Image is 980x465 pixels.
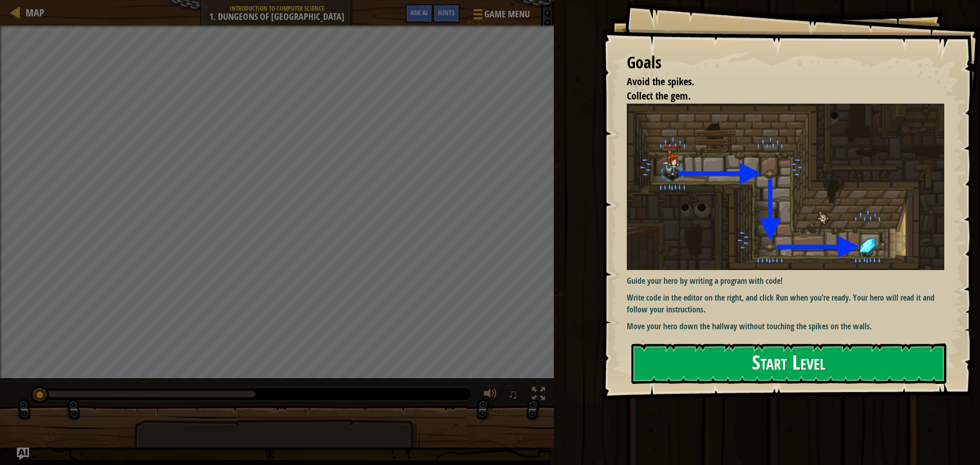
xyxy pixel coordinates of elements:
[26,6,44,19] span: Map
[438,8,455,17] span: Hints
[631,344,946,384] button: Start Level
[627,321,952,332] p: Move your hero down the hallway without touching the spikes on the walls.
[20,6,44,19] a: Map
[480,385,501,406] button: Adjust volume
[627,104,952,270] img: Dungeons of kithgard
[627,89,691,103] span: Collect the gem.
[410,8,428,17] span: Ask AI
[627,51,944,75] div: Goals
[508,386,518,402] span: ♫
[484,8,530,21] span: Game Menu
[627,292,952,315] p: Write code in the editor on the right, and click Run when you’re ready. Your hero will read it an...
[614,89,942,104] li: Collect the gem.
[405,4,433,23] button: Ask AI
[528,385,549,406] button: Toggle fullscreen
[614,75,942,89] li: Avoid the spikes.
[506,385,523,406] button: ♫
[465,4,536,28] button: Game Menu
[627,75,694,88] span: Avoid the spikes.
[627,275,952,287] p: Guide your hero by writing a program with code!
[17,448,29,460] button: Ask AI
